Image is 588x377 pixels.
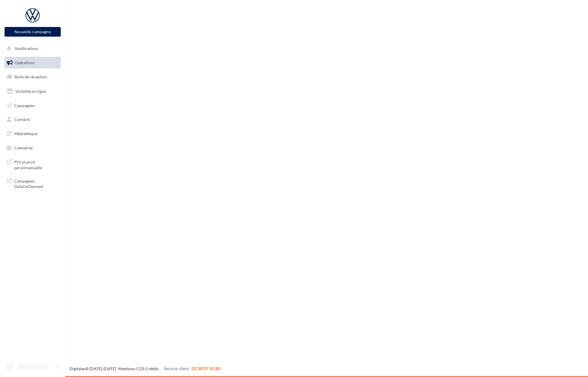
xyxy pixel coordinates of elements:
[146,366,159,371] a: Crédits
[164,366,189,371] span: Service client
[136,366,144,371] a: CGS
[70,366,86,371] a: Digitaleo
[3,175,62,192] a: Campagnes DataOnDemand
[15,60,35,65] span: Opérations
[14,117,30,122] span: Contacts
[15,46,38,51] span: Notifications
[3,57,62,69] a: Opérations
[14,177,58,189] span: Campagnes DataOnDemand
[14,74,47,79] span: Boîte de réception
[70,366,220,371] span: © [DATE]-[DATE] - - -
[192,366,220,371] span: 02 30 07 43 80
[3,71,62,83] a: Boîte de réception
[3,114,62,125] a: Contacts
[3,142,62,154] a: Calendrier
[3,128,62,140] a: Médiathèque
[3,156,62,173] a: PLV et print personnalisable
[3,100,62,112] a: Campagnes
[15,89,46,94] span: Visibilité en ligne
[14,131,37,136] span: Médiathèque
[14,158,58,170] span: PLV et print personnalisable
[14,145,33,150] span: Calendrier
[5,27,61,37] button: Nouvelle campagne
[3,85,62,97] a: Visibilité en ligne
[14,103,35,108] span: Campagnes
[118,366,135,371] a: Mentions
[3,43,60,55] button: Notifications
